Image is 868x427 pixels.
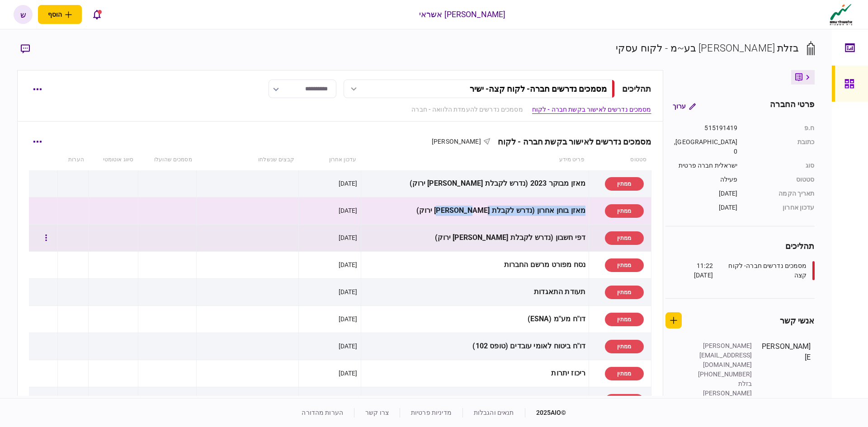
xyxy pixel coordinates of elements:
[339,206,358,215] div: [DATE]
[605,204,644,218] div: ממתין
[605,286,644,299] div: ממתין
[411,409,452,416] a: מדיניות פרטיות
[672,203,738,212] div: [DATE]
[411,105,523,114] a: מסמכים נדרשים להעמדת הלוואה - חברה
[693,370,752,379] div: [PHONE_NUMBER]
[665,98,703,114] button: ערוך
[419,9,506,20] div: [PERSON_NAME] אשראי
[491,137,651,146] div: מסמכים נדרשים לאישור בקשת חברה - לקוח
[87,5,106,24] button: פתח רשימת התראות
[747,137,815,156] div: כתובת
[339,287,358,296] div: [DATE]
[605,258,644,272] div: ממתין
[89,150,138,170] th: סיווג אוטומטי
[302,409,343,416] a: הערות מהדורה
[828,3,854,26] img: client company logo
[339,233,358,242] div: [DATE]
[364,363,586,384] div: ריכוז יתרות
[605,340,644,353] div: ממתין
[605,231,644,245] div: ממתין
[525,408,566,418] div: © 2025 AIO
[365,409,389,416] a: צרו קשר
[693,379,752,408] div: בזלת [PERSON_NAME] בעמ
[747,123,815,133] div: ח.פ
[677,261,815,280] a: מסמכים נדרשים חברה- לקוח קצה11:22 [DATE]
[677,261,713,280] div: 11:22 [DATE]
[672,123,738,133] div: 515191419
[672,175,738,184] div: פעילה
[715,261,807,280] div: מסמכים נדרשים חברה- לקוח קצה
[616,41,799,56] div: בזלת [PERSON_NAME] בע~מ - לקוח עסקי
[672,161,738,170] div: ישראלית חברה פרטית
[432,138,481,145] span: [PERSON_NAME]
[364,309,586,329] div: דו"ח מע"מ (ESNA)
[138,150,196,170] th: מסמכים שהועלו
[605,394,644,408] div: ממתין
[532,105,651,114] a: מסמכים נדרשים לאישור בקשת חברה - לקוח
[605,367,644,380] div: ממתין
[672,189,738,198] div: [DATE]
[339,369,358,378] div: [DATE]
[197,150,299,170] th: קבצים שנשלחו
[693,341,752,370] div: [PERSON_NAME][EMAIL_ADDRESS][DOMAIN_NAME]
[770,98,814,114] div: פרטי החברה
[339,260,358,269] div: [DATE]
[672,137,738,156] div: [GEOGRAPHIC_DATA], 0
[364,174,586,194] div: מאזן מבוקר 2023 (נדרש לקבלת [PERSON_NAME] ירוק)
[761,341,811,408] div: [PERSON_NAME]
[364,390,586,411] div: פירוט הלוואות חוץ בנקאיות
[747,189,815,198] div: תאריך הקמה
[364,201,586,221] div: מאזן בוחן אחרון (נדרש לקבלת [PERSON_NAME] ירוק)
[780,314,815,327] div: אנשי קשר
[622,83,651,95] div: תהליכים
[58,150,89,170] th: הערות
[361,150,589,170] th: פריט מידע
[605,177,644,191] div: ממתין
[747,203,815,212] div: עדכון אחרון
[665,240,815,252] div: תהליכים
[364,228,586,248] div: דפי חשבון (נדרש לקבלת [PERSON_NAME] ירוק)
[470,84,607,94] div: מסמכים נדרשים חברה- לקוח קצה - ישיר
[747,161,815,170] div: סוג
[38,5,82,24] button: פתח תפריט להוספת לקוח
[14,5,33,24] button: ש
[339,342,358,351] div: [DATE]
[364,255,586,275] div: נסח מפורט מרשם החברות
[364,336,586,357] div: דו"ח ביטוח לאומי עובדים (טופס 102)
[364,282,586,302] div: תעודת התאגדות
[589,150,651,170] th: סטטוס
[605,313,644,326] div: ממתין
[474,409,514,416] a: תנאים והגבלות
[747,175,815,184] div: סטטוס
[339,179,358,188] div: [DATE]
[339,314,358,324] div: [DATE]
[344,80,615,98] button: מסמכים נדרשים חברה- לקוח קצה- ישיר
[299,150,361,170] th: עדכון אחרון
